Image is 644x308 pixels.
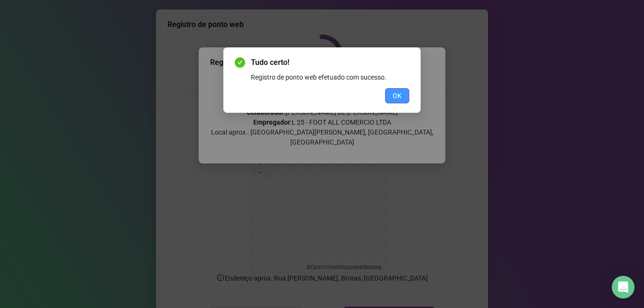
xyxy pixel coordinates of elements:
div: Open Intercom Messenger [612,276,635,299]
span: check-circle [235,57,245,68]
button: OK [385,88,409,103]
div: Registro de ponto web efetuado com sucesso. [251,72,409,82]
span: Tudo certo! [251,57,409,68]
span: OK [393,91,402,101]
